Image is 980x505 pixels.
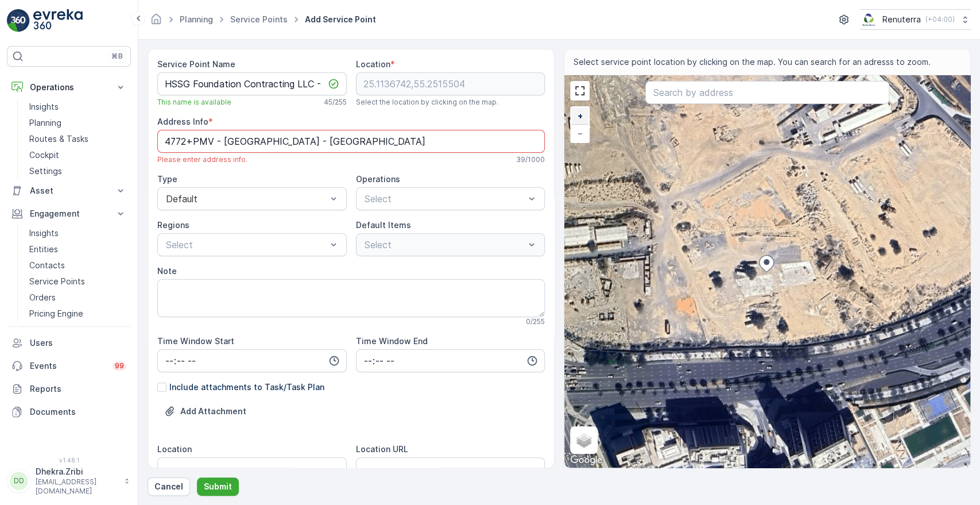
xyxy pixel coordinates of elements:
p: Insights [29,101,59,113]
a: Cockpit [25,147,131,163]
label: Location URL [356,444,408,454]
span: Add Service Point [303,14,378,25]
label: Type [157,174,177,184]
a: Entities [25,241,131,257]
button: Operations [7,76,131,99]
img: logo_light-DOdMpM7g.png [33,9,83,32]
button: DDDhekra.Zribi[EMAIL_ADDRESS][DOMAIN_NAME] [7,466,131,496]
label: Location [157,444,192,454]
a: Service Points [230,14,288,24]
a: Zoom In [571,107,588,125]
p: Settings [29,165,62,177]
label: Address Info [157,117,208,126]
p: Pricing Engine [29,308,83,319]
img: logo [7,9,30,32]
a: Insights [25,99,131,115]
span: This name is available [157,98,231,107]
a: Layers [571,427,596,453]
p: Events [30,360,106,372]
a: Orders [25,290,131,306]
span: Please enter address info. [157,155,247,164]
a: Open this area in Google Maps (opens a new window) [567,453,605,468]
p: 39 / 1000 [516,155,545,164]
p: Add Attachment [180,406,246,417]
button: Submit [197,477,239,496]
img: Screenshot_2024-07-26_at_13.33.01.png [860,13,878,26]
p: Planning [29,117,61,129]
a: Settings [25,163,131,179]
p: Cockpit [29,149,59,161]
button: Renuterra(+04:00) [860,9,971,30]
a: Service Points [25,273,131,290]
p: Cancel [154,481,183,492]
p: Users [30,337,126,349]
p: Insights [29,228,59,239]
a: Zoom Out [571,125,588,142]
a: Insights [25,225,131,241]
p: Contacts [29,260,65,271]
label: Service Point Name [157,59,235,69]
p: ⌘B [111,52,123,61]
a: Homepage [150,17,162,27]
a: Reports [7,377,131,400]
input: Search by address [645,81,889,104]
span: v 1.48.1 [7,457,131,464]
div: DD [10,472,28,490]
p: Renuterra [882,14,921,25]
p: Include attachments to Task/Task Plan [169,381,324,393]
a: Events99 [7,354,131,377]
img: Google [567,453,605,468]
a: View Fullscreen [571,82,588,99]
span: − [578,128,583,138]
p: Select [166,238,327,252]
a: Routes & Tasks [25,131,131,147]
label: Location [356,59,390,69]
p: 0 / 255 [526,317,545,326]
button: Asset [7,179,131,202]
label: Time Window End [356,336,428,346]
span: Select the location by clicking on the map. [356,98,498,107]
p: Operations [30,82,108,93]
label: Time Window Start [157,336,234,346]
p: Submit [204,481,232,492]
label: Regions [157,220,189,230]
button: Engagement [7,202,131,225]
p: Service Points [29,276,85,287]
span: Select service point location by clicking on the map. You can search for an adresss to zoom. [574,56,931,68]
label: Note [157,266,177,276]
p: Documents [30,406,126,418]
p: Entities [29,244,58,255]
a: Planning [25,115,131,131]
p: Routes & Tasks [29,133,88,145]
p: Select [365,192,525,206]
p: 45 / 255 [324,98,347,107]
p: Reports [30,383,126,395]
button: Upload File [157,402,253,421]
a: Pricing Engine [25,306,131,322]
p: 99 [115,361,124,371]
p: Engagement [30,208,108,219]
a: Contacts [25,257,131,273]
span: + [578,111,583,121]
label: Default Items [356,220,411,230]
a: Documents [7,400,131,423]
button: Cancel [148,477,190,496]
label: Operations [356,174,400,184]
p: ( +04:00 ) [925,15,955,24]
p: Dhekra.Zribi [36,466,118,477]
a: Users [7,331,131,354]
p: Asset [30,185,108,196]
p: Orders [29,292,56,303]
a: Planning [180,14,213,24]
p: [EMAIL_ADDRESS][DOMAIN_NAME] [36,477,118,496]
